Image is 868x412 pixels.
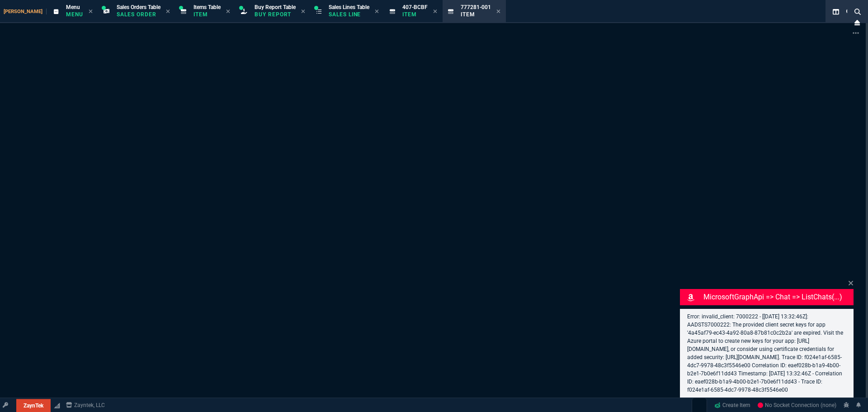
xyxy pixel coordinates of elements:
span: Menu [66,4,80,10]
nx-icon: Close Tab [496,8,500,15]
span: Sales Lines Table [329,4,369,10]
p: Sales Order [117,11,160,18]
nx-icon: Close Tab [89,8,93,15]
nx-icon: Search [851,6,864,17]
p: Menu [66,11,83,18]
p: Buy Report [255,11,296,18]
nx-icon: Close Tab [375,8,379,15]
nx-icon: Close Workbench [851,17,863,28]
span: Buy Report Table [255,4,296,10]
p: Sales Line [329,11,369,18]
nx-icon: Split Panels [829,6,843,17]
p: Item [402,11,428,18]
nx-icon: Close Tab [226,8,230,15]
nx-icon: Close Tab [433,8,437,15]
a: msbcCompanyName [63,401,108,409]
span: 407-BCBF [402,4,428,10]
p: Item [461,11,491,18]
span: Sales Orders Table [117,4,160,10]
span: No Socket Connection (none) [758,402,836,408]
nx-icon: Close Tab [301,8,305,15]
nx-icon: Search [843,6,856,17]
p: Error: invalid_client: 7000222 - [[DATE] 13:32:46Z]: AADSTS7000222: The provided client secret ke... [687,313,846,394]
nx-icon: Open New Tab [853,29,859,38]
p: MicrosoftGraphApi => chat => listChats(...) [703,292,852,303]
span: 777281-001 [461,4,491,10]
p: Item [193,11,221,18]
span: [PERSON_NAME] [4,9,47,14]
span: Items Table [193,4,221,10]
a: Create Item [711,398,754,412]
nx-icon: Close Tab [166,8,170,15]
